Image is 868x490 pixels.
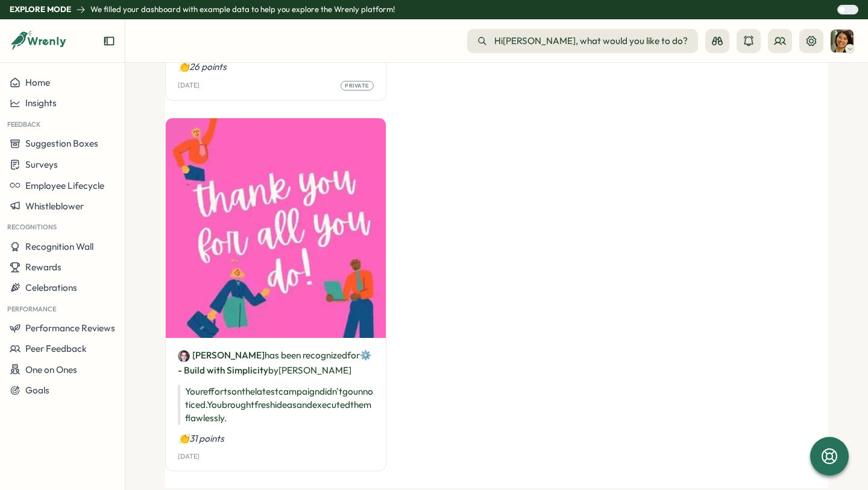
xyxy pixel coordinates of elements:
[25,282,77,293] span: Celebrations
[178,349,371,376] span: ⚙️ - Build with Simplicity
[178,350,190,362] img: Ethan Lewis
[103,35,115,47] button: Expand sidebar
[178,432,374,445] p: 👏31 points
[178,385,374,425] p: Your efforts on the latest campaign didn't go unnoticed. You brought fresh ideas and executed the...
[25,138,98,149] span: Suggestion Boxes
[25,261,61,273] span: Rewards
[178,349,265,362] a: Ethan Lewis[PERSON_NAME]
[178,348,374,378] p: has been recognized by [PERSON_NAME]
[25,200,84,212] span: Whistleblower
[10,4,71,15] p: Explore Mode
[178,453,200,460] p: [DATE]
[347,349,360,361] span: for
[178,81,200,89] p: [DATE]
[25,159,58,170] span: Surveys
[345,81,369,90] span: Private
[25,364,77,375] span: One on Ones
[25,322,115,334] span: Performance Reviews
[25,343,87,354] span: Peer Feedback
[25,77,50,88] span: Home
[25,241,93,252] span: Recognition Wall
[467,29,698,53] button: Hi[PERSON_NAME], what would you like to do?
[494,34,688,48] span: Hi [PERSON_NAME] , what would you like to do?
[831,30,854,52] img: Sarah Johnson
[178,60,374,74] p: 👏26 points
[90,4,395,15] p: We filled your dashboard with example data to help you explore the Wrenly platform!
[166,118,386,339] img: Recognition Image
[25,97,57,109] span: Insights
[25,384,49,396] span: Goals
[25,180,104,191] span: Employee Lifecycle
